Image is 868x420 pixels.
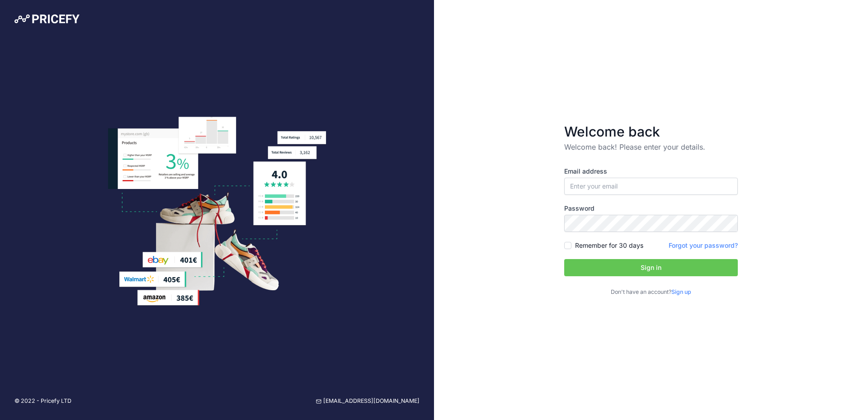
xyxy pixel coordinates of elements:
[575,241,643,250] label: Remember for 30 days
[564,259,738,276] button: Sign in
[564,123,738,140] h3: Welcome back
[564,204,738,213] label: Password
[316,397,420,406] a: [EMAIL_ADDRESS][DOMAIN_NAME]
[564,288,738,297] p: Don't have an account?
[564,142,738,152] p: Welcome back! Please enter your details.
[564,167,738,176] label: Email address
[669,241,738,249] a: Forgot your password?
[14,397,71,406] p: © 2022 - Pricefy LTD
[564,178,738,195] input: Enter your email
[14,14,80,24] img: Pricefy
[671,288,691,295] a: Sign up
